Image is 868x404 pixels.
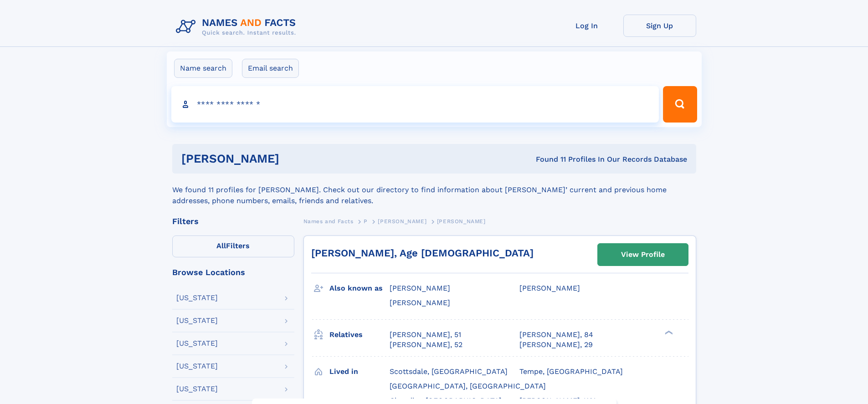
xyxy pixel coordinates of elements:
[378,215,426,227] a: [PERSON_NAME]
[364,218,368,225] span: P
[171,86,659,123] input: search input
[390,382,546,390] span: [GEOGRAPHIC_DATA], [GEOGRAPHIC_DATA]
[181,153,408,164] h1: [PERSON_NAME]
[176,294,218,302] div: [US_STATE]
[172,235,294,257] label: Filters
[550,15,623,37] a: Log In
[216,241,226,250] span: All
[303,215,354,227] a: Names and Facts
[390,340,462,350] a: [PERSON_NAME], 52
[172,174,696,206] div: We found 11 profiles for [PERSON_NAME]. Check out our directory to find information about [PERSON...
[623,15,696,37] a: Sign Up
[176,317,218,324] div: [US_STATE]
[390,330,461,340] a: [PERSON_NAME], 51
[407,154,687,164] div: Found 11 Profiles In Our Records Database
[311,247,534,259] a: [PERSON_NAME], Age [DEMOGRAPHIC_DATA]
[519,340,593,350] a: [PERSON_NAME], 29
[663,329,673,335] div: ❯
[174,59,232,78] label: Name search
[329,364,390,379] h3: Lived in
[172,217,294,225] div: Filters
[437,218,486,225] span: [PERSON_NAME]
[519,284,580,292] span: [PERSON_NAME]
[663,86,697,123] button: Search Button
[329,327,390,343] h3: Relatives
[621,244,665,265] div: View Profile
[390,284,450,292] span: [PERSON_NAME]
[364,215,368,227] a: P
[176,340,218,347] div: [US_STATE]
[390,367,508,376] span: Scottsdale, [GEOGRAPHIC_DATA]
[242,59,299,78] label: Email search
[390,298,450,307] span: [PERSON_NAME]
[519,367,623,376] span: Tempe, [GEOGRAPHIC_DATA]
[329,281,390,296] h3: Also known as
[519,330,593,340] a: [PERSON_NAME], 84
[176,363,218,370] div: [US_STATE]
[176,385,218,393] div: [US_STATE]
[378,218,426,225] span: [PERSON_NAME]
[172,15,303,39] img: Logo Names and Facts
[598,244,688,266] a: View Profile
[172,268,294,276] div: Browse Locations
